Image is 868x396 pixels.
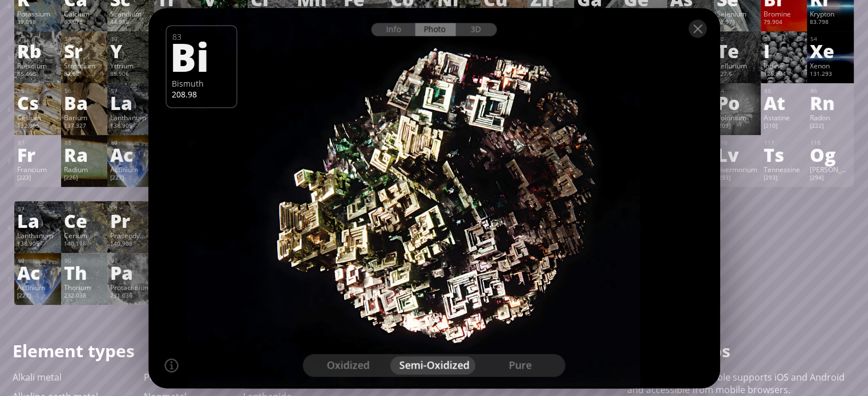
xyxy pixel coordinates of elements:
[810,42,851,60] div: Xe
[456,23,497,36] div: 3D
[17,240,58,249] div: 138.905
[17,113,58,122] div: Cesium
[13,339,292,362] h1: Element types
[717,61,758,70] div: Tellurium
[810,35,851,43] div: 54
[111,35,151,43] div: 39
[810,139,851,146] div: 118
[810,9,851,18] div: Krypton
[110,70,151,79] div: 88.906
[18,87,58,95] div: 55
[17,283,58,292] div: Actinium
[627,371,855,396] p: Talbica 3: Periodic Table supports iOS and Android and accessible from mobile browsers.
[810,174,851,183] div: [294]
[110,61,151,70] div: Yttrium
[17,174,58,183] div: [223]
[111,257,151,264] div: 91
[764,70,805,79] div: 126.904
[810,145,851,164] div: Og
[305,356,391,374] div: oxidized
[764,61,805,70] div: Iodine
[17,61,58,70] div: Rubidium
[110,18,151,27] div: 44.956
[110,122,151,131] div: 138.905
[17,122,58,131] div: 132.905
[18,35,58,43] div: 37
[110,165,151,174] div: Actinium
[110,174,151,183] div: [227]
[111,139,151,146] div: 89
[477,356,563,374] div: pure
[64,70,105,79] div: 87.62
[764,93,805,112] div: At
[17,145,58,164] div: Fr
[18,205,58,213] div: 57
[64,18,105,27] div: 40.078
[810,122,851,131] div: [222]
[810,113,851,122] div: Radon
[110,93,151,112] div: La
[717,113,758,122] div: Polonium
[17,42,58,60] div: Rb
[64,174,105,183] div: [226]
[64,257,105,264] div: 90
[764,122,805,131] div: [210]
[717,139,758,146] div: 116
[64,292,105,301] div: 232.038
[64,205,105,213] div: 58
[764,174,805,183] div: [293]
[717,87,758,95] div: 84
[810,87,851,95] div: 86
[810,165,851,174] div: [PERSON_NAME]
[717,122,758,131] div: [209]
[64,211,105,230] div: Ce
[764,18,805,27] div: 79.904
[64,9,105,18] div: Calcium
[717,174,758,183] div: [293]
[717,42,758,60] div: Te
[64,35,105,43] div: 38
[17,292,58,301] div: [227]
[111,205,151,213] div: 59
[717,35,758,43] div: 52
[391,356,477,374] div: semi-oxidized
[64,42,105,60] div: Sr
[764,139,805,146] div: 117
[17,9,58,18] div: Potassium
[110,211,151,230] div: Pr
[627,339,855,362] h1: Mobile apps
[110,145,151,164] div: Ac
[64,113,105,122] div: Barium
[17,211,58,230] div: La
[64,93,105,112] div: Ba
[810,61,851,70] div: Xenon
[717,145,758,164] div: Lv
[764,113,805,122] div: Astatine
[110,231,151,240] div: Praseodymium
[17,263,58,281] div: Ac
[111,87,151,95] div: 57
[110,42,151,60] div: Y
[110,292,151,301] div: 231.036
[717,9,758,18] div: Selenium
[17,70,58,79] div: 85.468
[172,78,231,89] div: Bismuth
[17,93,58,112] div: Cs
[64,139,105,146] div: 88
[717,18,758,27] div: 78.971
[64,165,105,174] div: Radium
[810,18,851,27] div: 83.798
[64,122,105,131] div: 137.327
[764,42,805,60] div: I
[170,37,229,76] div: Bi
[64,87,105,95] div: 56
[764,165,805,174] div: Tennessine
[717,93,758,112] div: Po
[64,145,105,164] div: Ra
[110,9,151,18] div: Scandium
[110,263,151,281] div: Pa
[372,23,415,36] div: Info
[64,240,105,249] div: 140.116
[64,61,105,70] div: Strontium
[764,9,805,18] div: Bromine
